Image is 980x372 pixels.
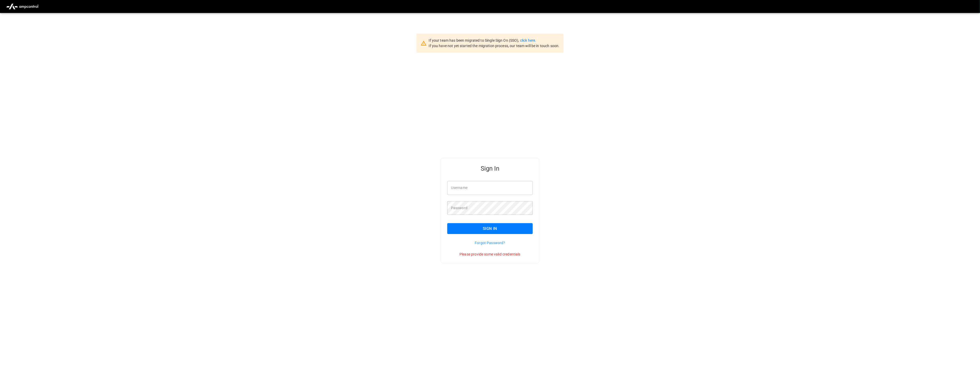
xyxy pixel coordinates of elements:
p: Please provide some valid credentials [447,252,533,257]
button: Sign In [447,223,533,234]
p: Forgot Password? [447,240,533,245]
span: If your team has been migrated to Single Sign On (SSO), [429,38,520,42]
img: ampcontrol.io logo [4,2,40,11]
h5: Sign In [447,164,533,173]
span: If you have not yet started the migration process, our team will be in touch soon. [429,44,560,48]
a: click here. [520,38,536,42]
